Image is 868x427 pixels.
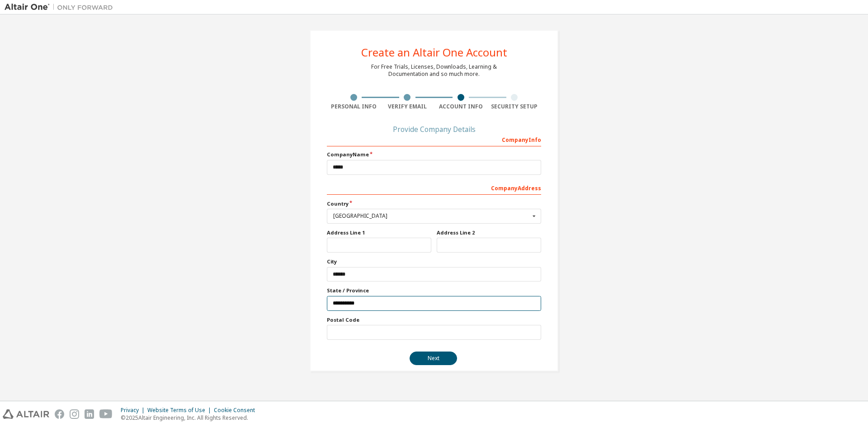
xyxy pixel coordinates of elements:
[3,409,49,419] img: altair_logo.svg
[371,63,497,78] div: For Free Trials, Licenses, Downloads, Learning & Documentation and so much more.
[437,229,541,236] label: Address Line 2
[327,316,541,324] label: Postal Code
[5,3,118,12] img: Altair One
[327,132,541,146] div: Company Info
[121,414,260,422] p: © 2025 Altair Engineering, Inc. All Rights Reserved.
[70,409,79,419] img: instagram.svg
[327,287,541,294] label: State / Province
[434,103,488,110] div: Account Info
[327,180,541,195] div: Company Address
[327,258,541,265] label: City
[55,409,64,419] img: facebook.svg
[327,200,541,207] label: Country
[410,352,457,365] button: Next
[327,151,541,158] label: Company Name
[327,229,431,236] label: Address Line 1
[361,47,507,58] div: Create an Altair One Account
[381,103,434,110] div: Verify Email
[85,409,94,419] img: linkedin.svg
[147,407,214,414] div: Website Terms of Use
[121,407,147,414] div: Privacy
[214,407,260,414] div: Cookie Consent
[488,103,542,110] div: Security Setup
[333,213,530,219] div: [GEOGRAPHIC_DATA]
[327,103,381,110] div: Personal Info
[327,127,541,132] div: Provide Company Details
[99,409,113,419] img: youtube.svg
